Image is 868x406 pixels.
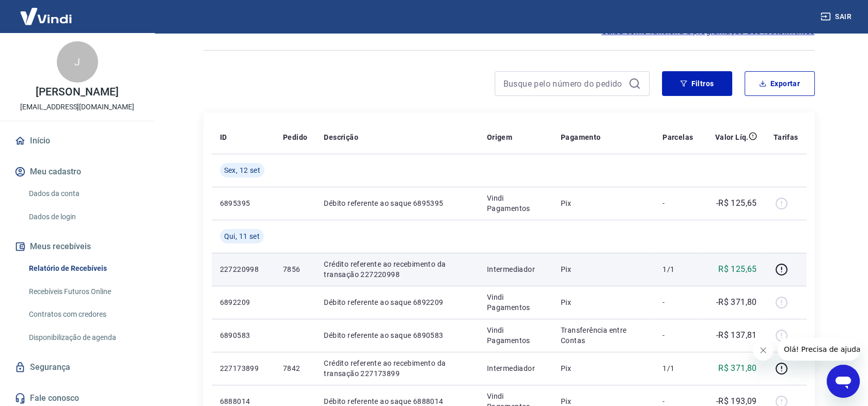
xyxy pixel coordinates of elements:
[324,330,470,340] p: Débito referente ao saque 6890583
[662,297,693,307] p: -
[6,7,87,15] span: Olá! Precisa de ajuda?
[224,165,260,175] span: Sex, 12 set
[774,132,798,142] p: Tarifas
[283,264,307,274] p: 7856
[753,340,774,361] iframe: Fechar mensagem
[487,325,544,346] p: Vindi Pagamentos
[827,365,860,398] iframe: Botão para abrir a janela de mensagens
[487,363,544,373] p: Intermediador
[283,132,307,142] p: Pedido
[487,264,544,274] p: Intermediador
[283,363,307,373] p: 7842
[220,198,266,208] p: 6895395
[487,132,512,142] p: Origem
[716,197,757,209] p: -R$ 125,65
[220,132,227,142] p: ID
[718,263,757,275] p: R$ 125,65
[716,329,757,342] p: -R$ 137,81
[25,304,142,325] a: Contratos com credores
[561,297,646,307] p: Pix
[487,292,544,313] p: Vindi Pagamentos
[324,297,470,307] p: Débito referente ao saque 6892209
[818,7,856,26] button: Sair
[324,132,358,142] p: Descrição
[662,363,693,373] p: 1/1
[220,330,266,340] p: 6890583
[224,231,260,241] span: Qui, 11 set
[503,76,624,91] input: Busque pelo número do pedido
[561,325,646,346] p: Transferência entre Contas
[25,258,142,279] a: Relatório de Recebíveis
[12,235,142,258] button: Meus recebíveis
[220,297,266,307] p: 6892209
[220,363,266,373] p: 227173899
[12,1,80,32] img: Vindi
[36,87,118,98] p: [PERSON_NAME]
[12,160,142,183] button: Meu cadastro
[25,281,142,302] a: Recebíveis Futuros Online
[561,264,646,274] p: Pix
[715,132,749,142] p: Valor Líq.
[324,358,470,379] p: Crédito referente ao recebimento da transação 227173899
[324,259,470,280] p: Crédito referente ao recebimento da transação 227220998
[561,363,646,373] p: Pix
[20,102,134,112] p: [EMAIL_ADDRESS][DOMAIN_NAME]
[57,41,98,83] div: J
[662,264,693,274] p: 1/1
[778,338,860,361] iframe: Mensagem da empresa
[487,193,544,214] p: Vindi Pagamentos
[220,264,266,274] p: 227220998
[12,129,142,152] a: Início
[662,71,732,96] button: Filtros
[662,330,693,340] p: -
[662,198,693,208] p: -
[25,327,142,348] a: Disponibilização de agenda
[25,183,142,204] a: Dados da conta
[745,71,815,96] button: Exportar
[718,362,757,375] p: R$ 371,80
[25,206,142,228] a: Dados de login
[716,296,757,308] p: -R$ 371,80
[12,356,142,379] a: Segurança
[324,198,470,208] p: Débito referente ao saque 6895395
[662,132,693,142] p: Parcelas
[561,198,646,208] p: Pix
[561,132,601,142] p: Pagamento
